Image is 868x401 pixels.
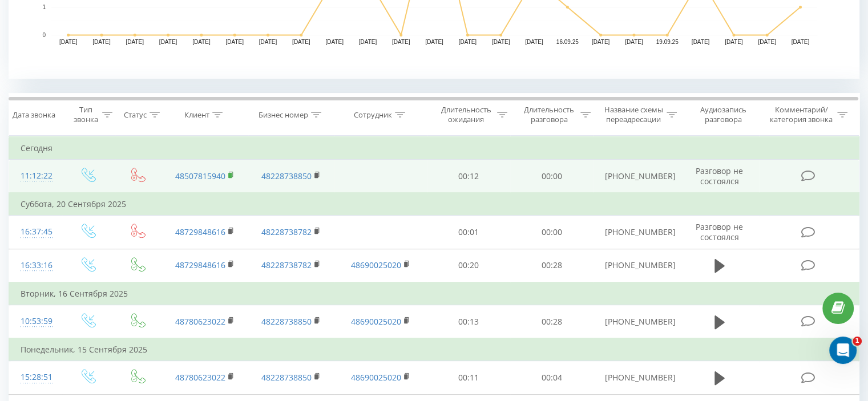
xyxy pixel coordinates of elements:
a: 48507815940 [175,171,225,181]
div: 16:33:16 [21,254,51,277]
td: 00:11 [427,361,510,394]
text: [DATE] [225,39,244,45]
a: 48780623022 [175,316,225,327]
text: [DATE] [59,39,78,45]
text: [DATE] [126,39,144,45]
td: [PHONE_NUMBER] [593,305,679,339]
td: 00:01 [427,216,510,249]
text: [DATE] [292,39,310,45]
td: 00:20 [427,249,510,282]
td: 00:13 [427,305,510,339]
div: Длительность разговора [520,105,578,124]
a: 48228738850 [261,316,312,327]
td: Понедельник, 15 Сентября 2025 [9,338,859,361]
a: 48780623022 [175,372,225,383]
div: Клиент [184,110,209,120]
div: Дата звонка [13,110,55,120]
a: 48228738782 [261,260,312,270]
div: Бизнес номер [259,110,308,120]
text: 1 [42,4,46,10]
text: [DATE] [792,39,810,45]
a: 48690025020 [351,260,401,270]
a: 48729848616 [175,260,225,270]
div: Аудиозапись разговора [690,105,757,124]
div: Тип звонка [72,105,99,124]
div: Комментарий/категория звонка [768,105,834,124]
text: 0 [42,32,46,38]
text: [DATE] [625,39,643,45]
text: [DATE] [492,39,510,45]
div: 10:53:59 [21,310,51,333]
td: 00:28 [510,305,593,339]
span: Разговор не состоялся [696,221,743,242]
text: [DATE] [725,39,743,45]
div: Сотрудник [354,110,392,120]
td: 00:12 [427,160,510,193]
text: [DATE] [758,39,776,45]
text: [DATE] [259,39,277,45]
td: [PHONE_NUMBER] [593,160,679,193]
a: 48228738850 [261,372,312,383]
text: [DATE] [459,39,477,45]
span: Разговор не состоялся [696,165,743,187]
text: [DATE] [159,39,177,45]
td: 00:00 [510,160,593,193]
text: [DATE] [325,39,344,45]
div: Статус [124,110,147,120]
td: [PHONE_NUMBER] [593,216,679,249]
text: [DATE] [592,39,610,45]
text: [DATE] [525,39,543,45]
div: Длительность ожидания [438,105,495,124]
div: 15:28:51 [21,366,51,388]
td: [PHONE_NUMBER] [593,361,679,394]
td: 00:00 [510,216,593,249]
a: 48690025020 [351,316,401,327]
text: [DATE] [192,39,211,45]
td: [PHONE_NUMBER] [593,249,679,282]
text: [DATE] [392,39,410,45]
iframe: Intercom live chat [829,337,857,364]
span: 1 [853,337,862,346]
text: [DATE] [425,39,443,45]
div: 11:12:22 [21,165,51,187]
td: 00:28 [510,249,593,282]
text: 19.09.25 [656,39,679,45]
text: [DATE] [359,39,377,45]
td: Суббота, 20 Сентября 2025 [9,193,859,216]
text: 16.09.25 [556,39,579,45]
div: 16:37:45 [21,221,51,243]
td: Сегодня [9,137,859,160]
text: [DATE] [692,39,710,45]
a: 48729848616 [175,226,225,237]
div: Название схемы переадресации [604,105,664,124]
a: 48690025020 [351,372,401,383]
text: [DATE] [92,39,111,45]
a: 48228738782 [261,226,312,237]
td: 00:04 [510,361,593,394]
td: Вторник, 16 Сентября 2025 [9,282,859,305]
a: 48228738850 [261,171,312,181]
